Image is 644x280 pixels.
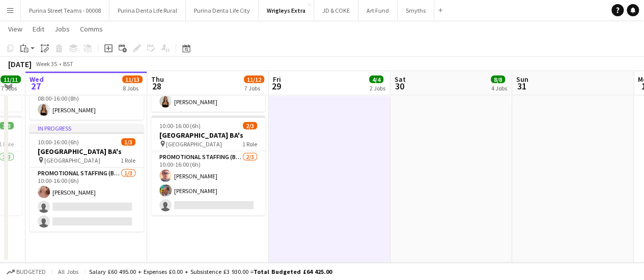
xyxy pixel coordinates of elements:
[491,84,507,92] div: 4 Jobs
[121,138,135,146] span: 1/3
[151,151,265,215] app-card-role: Promotional Staffing (Brand Ambassadors)2/310:00-16:00 (6h)[PERSON_NAME][PERSON_NAME]
[8,59,32,69] div: [DATE]
[314,1,358,20] button: JD & COKE
[1,84,20,92] div: 7 Jobs
[38,138,79,146] span: 10:00-16:00 (6h)
[244,76,264,83] span: 11/12
[1,76,21,83] span: 11/11
[242,140,257,148] span: 1 Role
[159,122,201,130] span: 10:00-16:00 (6h)
[243,122,257,130] span: 2/3
[30,168,144,232] app-card-role: Promotional Staffing (Brand Ambassadors)1/310:00-16:00 (6h)[PERSON_NAME]
[259,1,314,20] button: Wrigleys Extra
[80,24,103,34] span: Comms
[370,84,385,92] div: 2 Jobs
[30,75,44,84] span: Wed
[369,76,383,83] span: 4/4
[271,80,281,92] span: 29
[515,80,528,92] span: 31
[244,84,264,92] div: 7 Jobs
[273,75,281,84] span: Fri
[358,1,398,20] button: Art Fund
[30,147,144,156] h3: [GEOGRAPHIC_DATA] BA's
[516,75,528,84] span: Sun
[121,157,135,164] span: 1 Role
[30,124,144,132] div: In progress
[28,80,44,92] span: 27
[151,116,265,215] app-job-card: 10:00-16:00 (6h)2/3[GEOGRAPHIC_DATA] BA's [GEOGRAPHIC_DATA]1 RolePromotional Staffing (Brand Amba...
[122,76,143,83] span: 11/13
[8,24,22,34] span: View
[186,1,259,20] button: Purina Denta Life City
[254,268,332,275] span: Total Budgeted £64 425.00
[76,22,107,36] a: Comms
[393,80,406,92] span: 30
[5,266,47,277] button: Budgeted
[63,60,73,68] div: BST
[29,22,48,36] a: Edit
[395,75,406,84] span: Sat
[398,1,434,20] button: Smyths
[491,76,505,83] span: 8/8
[16,268,46,275] span: Budgeted
[123,84,142,92] div: 8 Jobs
[44,157,100,164] span: [GEOGRAPHIC_DATA]
[109,1,186,20] button: Purina Denta Life Rural
[50,22,74,36] a: Jobs
[33,24,44,34] span: Edit
[4,22,26,36] a: View
[54,24,70,34] span: Jobs
[30,124,144,232] app-job-card: In progress10:00-16:00 (6h)1/3[GEOGRAPHIC_DATA] BA's [GEOGRAPHIC_DATA]1 RolePromotional Staffing ...
[89,268,332,275] div: Salary £60 495.00 + Expenses £0.00 + Subsistence £3 930.00 =
[34,60,59,68] span: Week 35
[21,1,109,20] button: Purina Street Teams - 00008
[56,268,80,275] span: All jobs
[151,75,164,84] span: Thu
[166,140,222,148] span: [GEOGRAPHIC_DATA]
[151,131,265,140] h3: [GEOGRAPHIC_DATA] BA's
[150,80,164,92] span: 28
[30,85,144,120] app-card-role: Events (Event Manager)1/108:00-16:00 (8h)[PERSON_NAME]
